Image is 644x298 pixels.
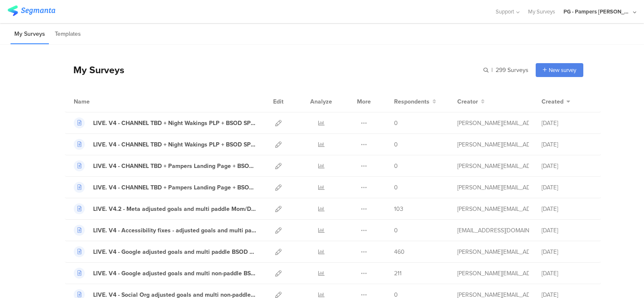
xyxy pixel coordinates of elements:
[74,225,257,236] a: LIVE. V4 - Accessibility fixes - adjusted goals and multi paddle BSOD LP 3t4561
[490,66,494,74] span: |
[457,140,529,149] div: aguiar.s@pg.com
[457,97,485,106] button: Creator
[496,8,514,16] span: Support
[496,66,529,74] span: 299 Surveys
[549,66,576,74] span: New survey
[542,119,592,128] div: [DATE]
[74,246,257,257] a: LIVE. V4 - Google adjusted goals and multi paddle BSOD LP 3t4561
[93,119,257,128] div: LIVE. V4 - CHANNEL TBD + Night Wakings PLP + BSOD SP non-paddle y9979c
[457,119,529,128] div: aguiar.s@pg.com
[93,226,257,235] div: LIVE. V4 - Accessibility fixes - adjusted goals and multi paddle BSOD LP 3t4561
[74,117,257,128] a: LIVE. V4 - CHANNEL TBD + Night Wakings PLP + BSOD SP non-paddle y9979c
[93,140,257,149] div: LIVE. V4 - CHANNEL TBD + Night Wakings PLP + BSOD SP paddle f50l5c
[542,247,592,256] div: [DATE]
[542,183,592,192] div: [DATE]
[563,8,631,16] div: PG - Pampers [PERSON_NAME]
[457,226,529,235] div: hougui.yh.1@pg.com
[394,183,398,192] span: 0
[457,205,529,213] div: aguiar.s@pg.com
[394,205,403,213] span: 103
[74,203,257,214] a: LIVE. V4.2 - Meta adjusted goals and multi paddle Mom/Dad LP a2d4j3
[93,269,257,278] div: LIVE. V4 - Google adjusted goals and multi non-paddle BSOD LP ocf695
[74,160,257,171] a: LIVE. V4 - CHANNEL TBD + Pampers Landing Page + BSOD SP non-paddle 2cc66f
[394,97,436,106] button: Respondents
[309,91,334,112] div: Analyze
[542,226,592,235] div: [DATE]
[394,119,398,128] span: 0
[8,5,55,16] img: segmanta logo
[542,205,592,213] div: [DATE]
[542,162,592,170] div: [DATE]
[394,226,398,235] span: 0
[51,24,85,44] li: Templates
[11,24,49,44] li: My Surveys
[457,97,478,106] span: Creator
[457,183,529,192] div: aguiar.s@pg.com
[457,247,529,256] div: aguiar.s@pg.com
[74,182,257,193] a: LIVE. V4 - CHANNEL TBD + Pampers Landing Page + BSOD SP paddle xd514b
[65,63,124,77] div: My Surveys
[542,97,563,106] span: Created
[93,247,257,256] div: LIVE. V4 - Google adjusted goals and multi paddle BSOD LP 3t4561
[394,162,398,170] span: 0
[74,268,257,279] a: LIVE. V4 - Google adjusted goals and multi non-paddle BSOD LP ocf695
[394,247,405,256] span: 460
[542,140,592,149] div: [DATE]
[93,205,257,213] div: LIVE. V4.2 - Meta adjusted goals and multi paddle Mom/Dad LP a2d4j3
[74,139,257,150] a: LIVE. V4 - CHANNEL TBD + Night Wakings PLP + BSOD SP paddle f50l5c
[394,140,398,149] span: 0
[457,162,529,170] div: aguiar.s@pg.com
[269,91,287,112] div: Edit
[457,269,529,278] div: aguiar.s@pg.com
[542,97,570,106] button: Created
[93,162,257,170] div: LIVE. V4 - CHANNEL TBD + Pampers Landing Page + BSOD SP non-paddle 2cc66f
[74,97,124,106] div: Name
[542,269,592,278] div: [DATE]
[355,91,373,112] div: More
[394,97,429,106] span: Respondents
[93,183,257,192] div: LIVE. V4 - CHANNEL TBD + Pampers Landing Page + BSOD SP paddle xd514b
[394,269,402,278] span: 211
